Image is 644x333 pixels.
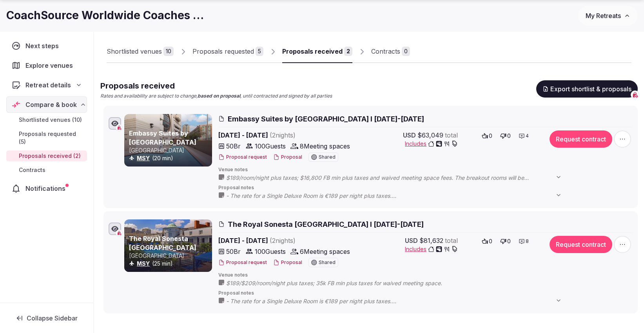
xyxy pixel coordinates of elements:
span: [DATE] - [DATE] [218,130,356,140]
span: 4 [526,133,529,139]
a: Contracts [6,165,87,176]
span: Compare & book [25,100,77,109]
span: Venue notes [218,166,633,173]
span: The Royal Sonesta [GEOGRAPHIC_DATA] I [DATE]-[DATE] [228,219,424,229]
div: (20 min) [129,154,210,162]
a: Shortlisted venues10 [107,40,174,63]
button: Includes [405,140,458,148]
button: Export shortlist & proposals [536,80,638,98]
a: Next steps [6,38,87,54]
a: MSY [137,155,150,161]
span: Collapse Sidebar [27,314,78,322]
strong: based on proposal [198,93,240,99]
div: Proposals requested [192,47,254,56]
h1: CoachSource Worldwide Coaches Forum 2026 [6,8,207,23]
a: Notifications [6,180,87,197]
a: The Royal Sonesta [GEOGRAPHIC_DATA] [129,235,196,251]
span: Retreat details [25,80,71,90]
span: Contracts [19,166,45,174]
span: 50 Br [226,141,241,151]
button: 8 [516,236,531,247]
button: Request contract [550,236,612,253]
button: Proposal [273,154,302,161]
a: MSY [137,260,150,267]
button: Collapse Sidebar [6,309,87,327]
div: (25 min) [129,260,210,268]
a: Proposals requested (5) [6,128,87,147]
button: Includes [405,245,458,253]
span: Shared [319,260,336,265]
span: My Retreats [586,12,621,20]
span: ( 2 night s ) [270,237,296,244]
span: $189/$209/room/night plus taxes; 35k FB min plus taxes for waived meeting space. [226,279,458,287]
span: 8 [526,238,529,245]
span: Proposal notes [218,185,633,191]
span: - The rate for a Single Deluxe Room is €189 per night plus taxes. - The hotel highlighted that th... [226,192,570,200]
button: 4 [516,130,531,141]
span: - The rate for a Single Deluxe Room is €189 per night plus taxes. - Changes to the guest room blo... [226,297,570,305]
button: Proposal request [218,259,267,266]
a: Shortlisted venues (10) [6,114,87,125]
span: Proposal notes [218,290,633,297]
span: Proposals requested (5) [19,130,84,146]
span: 100 Guests [255,247,286,256]
a: Explore venues [6,57,87,74]
span: Venue notes [218,272,633,279]
span: $81,632 [419,236,443,245]
span: 50 Br [226,247,241,256]
div: 10 [163,47,174,56]
span: Shortlisted venues (10) [19,116,82,124]
a: Proposals received (2) [6,150,87,161]
a: Proposals requested5 [192,40,263,63]
button: Proposal [273,259,302,266]
span: 8 Meeting spaces [300,141,350,151]
button: My Retreats [578,6,638,25]
div: 5 [256,47,263,56]
div: Contracts [371,47,400,56]
span: USD [403,130,416,140]
span: 0 [507,132,511,140]
button: 0 [498,130,513,141]
span: Next steps [25,41,62,51]
span: ( 2 night s ) [270,131,296,139]
span: $189/room/night plus taxes; $16,800 FB min plus taxes and waived meeting space fees. The breakout... [226,174,570,182]
h2: Proposals received [100,80,332,91]
div: Shortlisted venues [107,47,162,56]
a: Embassy Suites by [GEOGRAPHIC_DATA] [129,129,196,146]
span: total [445,130,458,140]
a: Contracts0 [371,40,410,63]
button: 0 [479,236,495,247]
button: 0 [498,236,513,247]
span: Notifications [25,184,69,193]
div: 2 [344,47,352,56]
span: 100 Guests [255,141,286,151]
p: Rates and availability are subject to change, , until contracted and signed by all parties [100,93,332,100]
span: $63,049 [417,130,443,140]
div: 0 [402,47,410,56]
p: [GEOGRAPHIC_DATA] [129,252,210,260]
span: 0 [489,132,492,140]
span: total [445,236,458,245]
span: 0 [489,237,492,245]
span: 0 [507,237,511,245]
span: Embassy Suites by [GEOGRAPHIC_DATA] I [DATE]-[DATE] [228,114,424,124]
span: USD [405,236,418,245]
button: Proposal request [218,154,267,161]
span: Proposals received (2) [19,152,81,160]
button: Request contract [550,130,612,148]
span: Shared [319,155,336,159]
button: 0 [479,130,495,141]
span: [DATE] - [DATE] [218,236,356,245]
p: [GEOGRAPHIC_DATA] [129,147,210,154]
a: Proposals received2 [282,40,352,63]
span: 6 Meeting spaces [300,247,350,256]
div: Proposals received [282,47,343,56]
span: Explore venues [25,61,76,70]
